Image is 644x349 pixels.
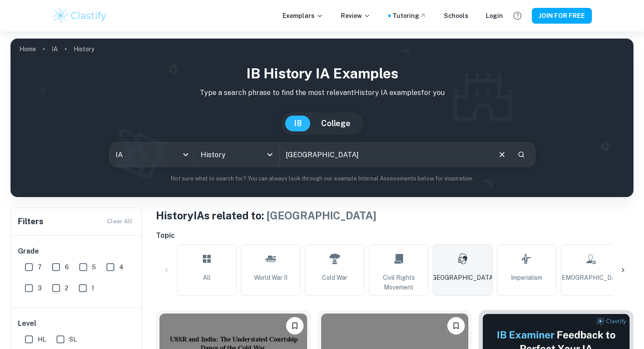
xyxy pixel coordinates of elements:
input: E.g. Nazi Germany, atomic bomb, USA politics... [280,142,490,167]
h1: History IAs related to: [156,208,633,223]
button: IB [285,116,311,131]
p: Review [341,11,371,21]
span: [GEOGRAPHIC_DATA] [430,273,495,282]
span: 6 [65,262,69,272]
button: Please log in to bookmark exemplars [286,317,304,335]
h6: Filters [18,215,43,228]
a: IA [52,43,58,55]
span: Imperialism [511,273,542,282]
a: Tutoring [393,11,426,21]
span: 5 [92,262,96,272]
h6: Topic [156,230,633,241]
button: Clear [494,146,510,163]
button: Please log in to bookmark exemplars [447,317,465,335]
button: College [312,116,359,131]
span: [GEOGRAPHIC_DATA] [266,209,376,222]
span: 1 [92,283,94,293]
span: Cold War [322,273,347,282]
h1: IB History IA examples [18,63,626,84]
span: SL [69,335,77,344]
a: Login [486,11,503,21]
span: 3 [38,283,42,293]
p: Exemplars [283,11,323,21]
img: Clastify logo [52,7,108,25]
p: Type a search phrase to find the most relevant History IA examples for you [18,88,626,98]
span: [DEMOGRAPHIC_DATA] [556,273,626,282]
span: 2 [65,283,68,293]
p: History [74,44,94,54]
span: 7 [38,262,42,272]
h6: Level [18,318,135,329]
div: IA [110,142,194,167]
p: Not sure what to search for? You can always look through our example Internal Assessments below f... [18,174,626,183]
button: Search [514,147,529,162]
img: profile cover [11,39,633,197]
span: 4 [119,262,124,272]
h6: Grade [18,246,135,257]
span: World War II [254,273,287,282]
button: Open [264,148,276,161]
button: JOIN FOR FREE [532,8,592,24]
button: Help and Feedback [510,8,525,23]
span: HL [38,335,46,344]
span: All [203,273,211,282]
a: Schools [444,11,468,21]
a: Home [19,43,36,55]
span: Civil Rights Movement [373,273,425,292]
